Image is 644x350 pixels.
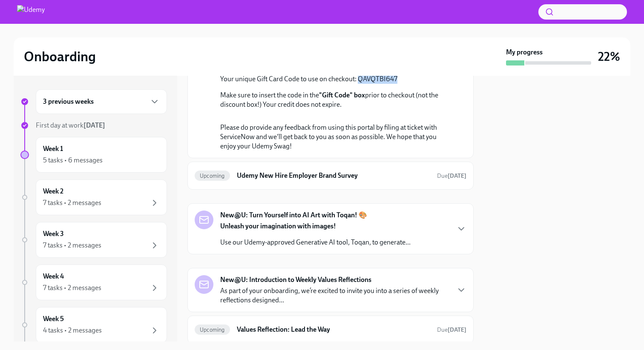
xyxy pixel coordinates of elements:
[20,222,167,258] a: Week 37 tasks • 2 messages
[43,198,101,208] div: 7 tasks • 2 messages
[448,172,466,179] strong: [DATE]
[20,265,167,300] a: Week 47 tasks • 2 messages
[195,173,230,179] span: Upcoming
[24,48,96,65] h2: Onboarding
[237,171,430,180] h6: Udemy New Hire Employer Brand Survey
[43,229,64,239] h6: Week 3
[20,137,167,173] a: Week 15 tasks • 6 messages
[43,144,63,154] h6: Week 1
[448,326,466,333] strong: [DATE]
[43,283,101,293] div: 7 tasks • 2 messages
[437,172,466,180] span: October 10th, 2025 16:00
[43,156,103,165] div: 5 tasks • 6 messages
[437,326,466,333] span: Due
[43,314,64,324] h6: Week 5
[83,121,105,129] strong: [DATE]
[319,91,365,99] strong: "Gift Code" box
[20,179,167,215] a: Week 27 tasks • 2 messages
[195,169,466,182] a: UpcomingUdemy New Hire Employer Brand SurveyDue[DATE]
[43,97,94,106] h6: 3 previous weeks
[43,326,102,335] div: 4 tasks • 2 messages
[220,91,453,109] p: Make sure to insert the code in the prior to checkout (not the discount box!) Your credit does no...
[598,49,620,64] h3: 22%
[220,275,371,285] strong: New@U: Introduction to Weekly Values Reflections
[36,121,105,129] span: First day at work
[220,123,453,151] p: Please do provide any feedback from using this portal by filing at ticket with ServiceNow and we'...
[17,5,45,19] img: Udemy
[220,211,367,220] strong: New@U: Turn Yourself into AI Art with Toqan! 🎨
[36,89,167,114] div: 3 previous weeks
[195,327,230,333] span: Upcoming
[43,272,64,281] h6: Week 4
[220,74,453,84] p: Your unique Gift Card Code to use on checkout: QAVQTBI647
[437,172,466,179] span: Due
[220,222,336,230] strong: Unleash your imagination with images!
[220,238,411,247] p: Use our Udemy-approved Generative AI tool, Toqan, to generate...
[43,187,63,196] h6: Week 2
[43,241,101,250] div: 7 tasks • 2 messages
[195,323,466,336] a: UpcomingValues Reflection: Lead the WayDue[DATE]
[220,286,449,305] p: As part of your onboarding, we’re excited to invite you into a series of weekly reflections desig...
[506,48,543,57] strong: My progress
[20,307,167,343] a: Week 54 tasks • 2 messages
[237,325,430,334] h6: Values Reflection: Lead the Way
[437,326,466,334] span: October 12th, 2025 16:00
[20,121,167,130] a: First day at work[DATE]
